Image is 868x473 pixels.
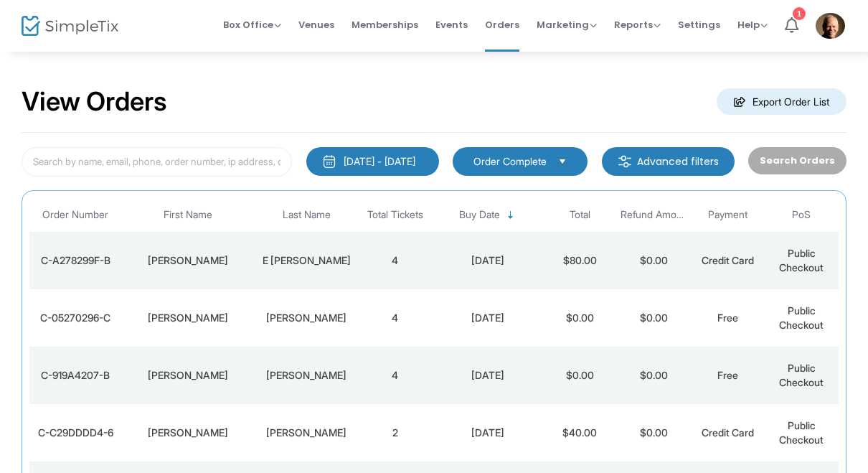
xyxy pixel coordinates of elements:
td: $0.00 [617,232,691,289]
span: Public Checkout [779,419,824,446]
div: 1 [793,7,806,20]
div: C-919A4207-B [33,368,118,383]
th: Total [543,198,617,232]
td: $0.00 [543,289,617,347]
div: E Brabham Jr [258,253,354,268]
td: $0.00 [617,404,691,462]
h2: View Orders [22,86,167,118]
span: Orders [485,6,519,43]
div: Odell [258,311,354,325]
span: Last Name [283,209,331,221]
td: $0.00 [617,347,691,404]
span: Credit Card [702,426,754,439]
div: Odell [258,368,354,383]
span: Order Number [42,209,108,221]
span: Payment [708,209,747,221]
span: Credit Card [702,254,754,266]
td: $80.00 [543,232,617,289]
button: Select [552,154,572,169]
div: C-05270296-C [33,311,118,325]
span: Memberships [352,6,418,43]
button: [DATE] - [DATE] [306,147,439,176]
img: filter [618,154,632,169]
div: C-A278299F-B [33,253,118,268]
span: Settings [678,6,720,43]
img: monthly [322,154,336,169]
span: Buy Date [459,209,500,221]
span: Box Office [223,18,281,32]
div: 9/16/2025 [435,426,539,440]
td: 4 [358,232,432,289]
div: Robert [126,253,251,268]
div: 9/17/2025 [435,311,539,325]
td: 2 [358,404,432,462]
div: Blake-Orr [258,426,354,440]
div: Randy [126,311,251,325]
span: Help [737,18,768,32]
span: Reports [614,18,661,32]
div: 9/17/2025 [435,368,539,383]
m-button: Advanced filters [602,147,735,176]
span: Public Checkout [779,247,824,273]
span: Venues [298,6,334,43]
m-button: Export Order List [717,88,846,115]
th: Total Tickets [358,198,432,232]
span: Events [435,6,468,43]
span: Public Checkout [779,304,824,331]
td: $0.00 [543,347,617,404]
td: 4 [358,347,432,404]
span: Marketing [537,18,597,32]
span: Free [717,312,738,324]
span: Free [717,369,738,381]
span: Sortable [505,210,516,221]
th: Refund Amount [617,198,691,232]
div: randy [126,368,251,383]
div: 9/17/2025 [435,253,539,268]
span: Order Complete [473,154,547,169]
td: $40.00 [543,404,617,462]
input: Search by name, email, phone, order number, ip address, or last 4 digits of card [22,147,292,177]
span: PoS [792,209,811,221]
td: 4 [358,289,432,347]
span: First Name [164,209,212,221]
div: C-C29DDDD4-6 [33,426,118,440]
div: [DATE] - [DATE] [344,154,415,169]
td: $0.00 [617,289,691,347]
span: Public Checkout [779,362,824,388]
div: Laura [126,426,251,440]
